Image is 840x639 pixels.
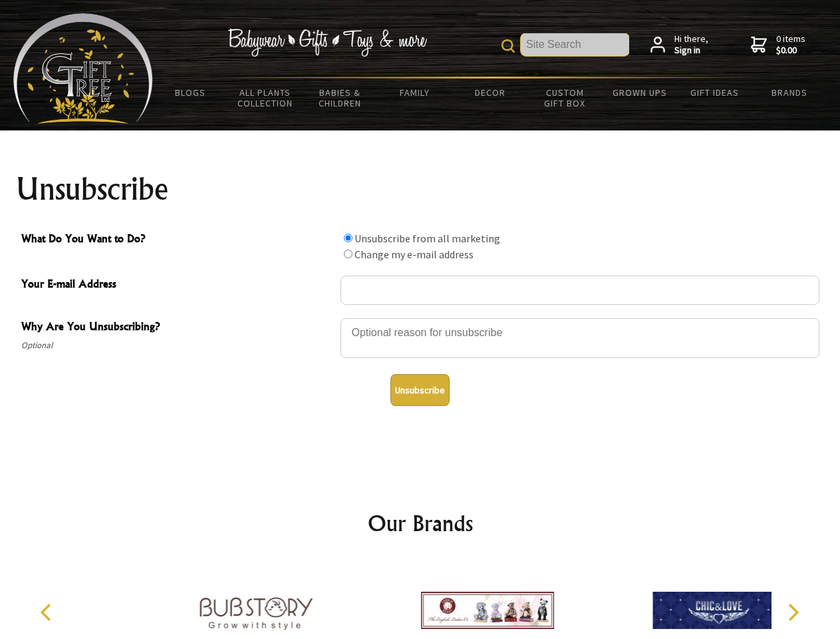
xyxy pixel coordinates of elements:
textarea: Why Are You Unsubscribing? [341,318,819,358]
span: Your E-mail Address [21,276,334,295]
a: 0 items$0.00 [751,33,805,57]
strong: $0.00 [776,45,805,57]
input: Your E-mail Address [341,276,819,305]
input: What Do You Want to Do? [344,234,352,242]
span: Hi there, [674,33,708,57]
strong: Sign in [674,45,708,57]
span: Optional [21,337,334,353]
a: Babies & Children [303,79,378,117]
span: What Do You Want to Do? [21,230,334,250]
label: Change my e-mail address [354,248,474,261]
a: Brands [752,79,827,106]
label: Unsubscribe from all marketing [354,232,500,245]
a: Family [378,79,453,106]
img: product search [501,39,515,53]
h2: Our Brands [27,507,814,539]
a: Hi there,Sign in [650,33,708,57]
a: Grown Ups [602,79,677,106]
img: Babyware - Gifts - Toys and more... [13,13,153,124]
button: Next [778,598,807,627]
span: 0 items [776,33,805,57]
a: Custom Gift Box [527,79,603,117]
button: Unsubscribe [390,374,450,406]
input: What Do You Want to Do? [344,250,352,258]
h1: Unsubscribe [16,173,825,205]
span: Why Are You Unsubscribing? [21,318,334,337]
a: BLOGS [153,79,228,106]
a: All Plants Collection [228,79,303,117]
input: Site Search [521,33,629,56]
img: Babywear - Gifts - Toys & more [227,29,427,57]
a: Gift Ideas [677,79,752,106]
a: Decor [452,79,527,106]
button: Previous [33,598,63,627]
